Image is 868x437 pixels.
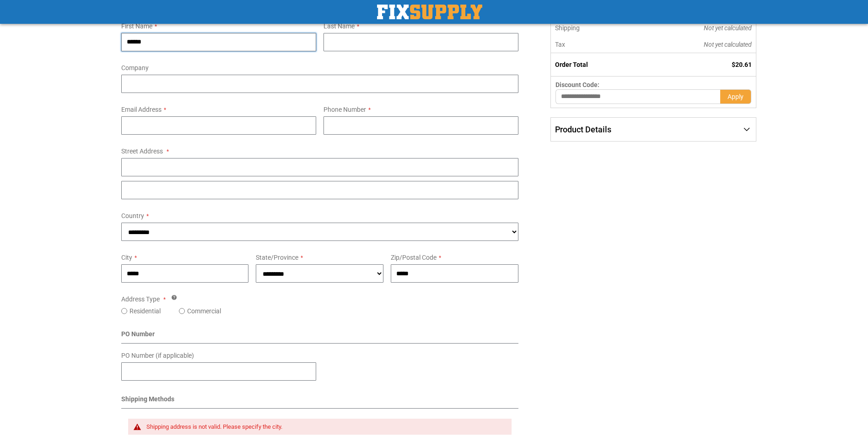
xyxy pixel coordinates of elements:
[720,89,751,104] button: Apply
[121,352,194,359] span: PO Number (if applicable)
[555,24,580,32] span: Shipping
[121,22,152,30] span: First Name
[391,254,437,261] span: Zip/Postal Code
[121,64,149,71] span: Company
[377,5,482,19] a: store logo
[121,212,144,219] span: Country
[129,306,161,316] label: Residential
[555,81,599,88] span: Discount Code:
[555,125,611,134] span: Product Details
[121,295,160,303] span: Address Type
[121,106,162,113] span: Email Address
[256,254,298,261] span: State/Province
[146,423,503,431] div: Shipping address is not valid. Please specify the city.
[121,147,163,155] span: Street Address
[728,93,744,100] span: Apply
[323,22,355,30] span: Last Name
[323,106,366,113] span: Phone Number
[121,254,132,261] span: City
[551,36,642,53] th: Tax
[121,329,519,344] div: PO Number
[704,24,752,32] span: Not yet calculated
[704,41,752,48] span: Not yet calculated
[187,306,221,316] label: Commercial
[732,61,752,68] span: $20.61
[121,394,519,409] div: Shipping Methods
[377,5,482,19] img: Fix Industrial Supply
[555,61,588,68] strong: Order Total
